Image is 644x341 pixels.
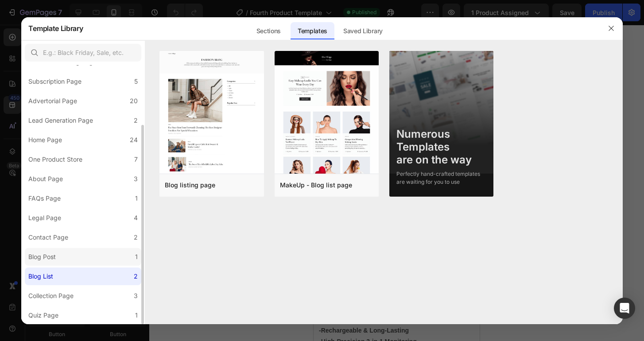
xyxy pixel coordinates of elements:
[134,174,138,184] div: 3
[28,154,82,165] div: One Product Store
[5,291,91,298] strong: -Smart Light & Alarm System
[396,170,486,186] div: Perfectly hand-crafted templates are waiting for you to use
[28,271,53,282] div: Blog List
[135,310,138,321] div: 1
[4,251,162,267] a: Home Safe CO Guard
[28,310,58,321] div: Quiz Page
[28,17,83,40] h2: Template Library
[396,128,486,166] div: Numerous Templates are on the way
[28,193,61,204] div: FAQs Page
[249,22,288,40] div: Sections
[144,92,155,102] button: Carousel Next Arrow
[43,267,79,285] div: $50.88
[4,267,40,285] div: $30.88
[28,252,56,262] div: Blog Post
[134,154,138,165] div: 7
[291,22,334,40] div: Templates
[25,44,141,62] input: E.g.: Black Friday, Sale, etc.
[130,96,138,106] div: 20
[28,96,77,106] div: Advertorial Page
[336,22,390,40] div: Saved Library
[28,135,62,145] div: Home Page
[28,291,74,301] div: Collection Page
[134,232,138,243] div: 2
[280,180,352,190] div: MakeUp - Blog list page
[159,51,264,286] img: blog.png
[134,271,138,282] div: 2
[614,298,635,319] div: Open Intercom Messenger
[135,193,138,204] div: 1
[28,174,63,184] div: About Page
[130,135,138,145] div: 24
[135,252,138,262] div: 1
[134,115,138,126] div: 2
[134,76,138,87] div: 5
[5,313,103,320] strong: -High-Precision 3-in-1 Monitoring
[28,213,61,223] div: Legal Page
[28,115,93,126] div: Lead Generation Page
[275,51,379,316] img: blog1.png
[44,4,104,13] span: iPhone 13 Mini ( 375 px)
[134,291,138,301] div: 3
[5,302,95,309] strong: -Rechargeable & Long-Lasting
[144,192,155,203] button: Carousel Next Arrow
[28,232,68,243] div: Contact Page
[12,192,22,203] button: Carousel Back Arrow
[72,226,109,236] div: Shopify App
[134,213,138,223] div: 4
[28,76,81,87] div: Subscription Page
[165,180,215,190] div: Blog listing page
